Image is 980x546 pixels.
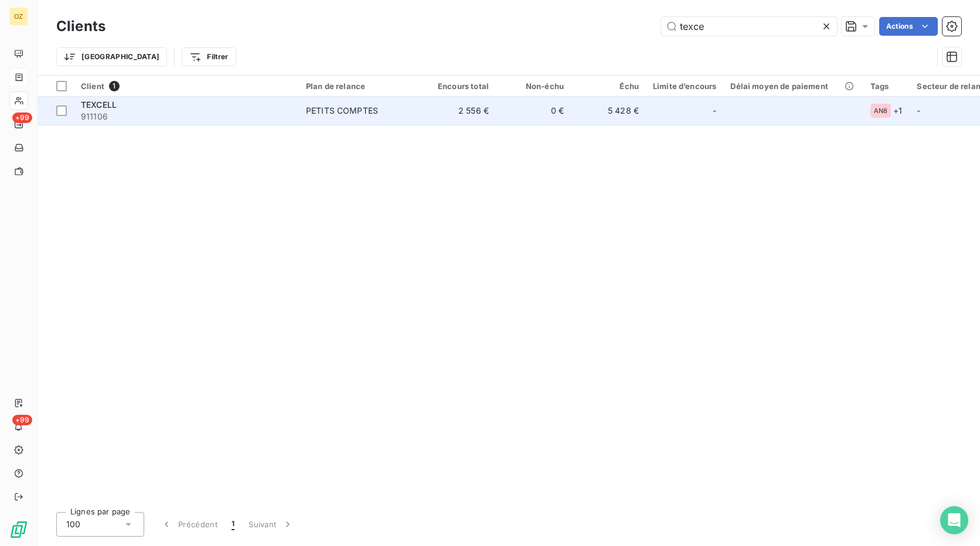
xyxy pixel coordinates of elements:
h3: Clients [56,16,106,37]
td: 0 € [496,97,571,125]
span: 1 [232,518,234,530]
div: Délai moyen de paiement [730,81,856,91]
span: 911106 [81,111,292,122]
button: [GEOGRAPHIC_DATA] [56,47,167,66]
td: 5 428 € [571,97,646,125]
button: Précédent [154,512,224,537]
button: Filtrer [182,47,236,66]
div: Échu [578,81,639,91]
span: 1 [109,81,120,91]
span: Client [81,81,104,91]
div: PETITS COMPTES [306,105,378,117]
span: 100 [66,518,80,530]
span: AN8 [874,107,887,114]
button: Suivant [241,512,301,537]
div: OZ [9,7,28,26]
button: Actions [879,17,938,36]
div: Open Intercom Messenger [940,506,968,534]
span: +99 [12,112,32,123]
img: Logo LeanPay [9,520,28,539]
td: 2 556 € [421,97,496,125]
button: 1 [224,512,241,537]
div: Plan de relance [306,81,414,91]
div: Limite d’encours [653,81,716,91]
span: + 1 [893,104,902,117]
span: - [713,105,716,117]
span: +99 [12,415,32,425]
span: - [917,105,920,115]
div: Non-échu [503,81,564,91]
input: Rechercher [661,17,837,36]
div: Encours total [428,81,489,91]
div: Tags [870,81,903,91]
span: TEXCELL [81,100,117,110]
